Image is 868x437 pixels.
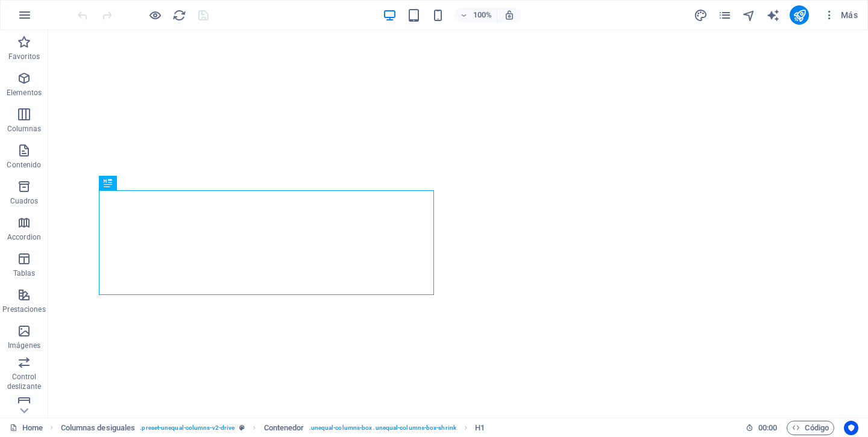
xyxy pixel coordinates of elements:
i: Diseño (Ctrl+Alt+Y) [694,8,708,22]
span: . unequal-columns-box .unequal-columns-box-shrink [309,421,456,435]
i: Este elemento es un preajuste personalizable [239,424,245,431]
button: Haz clic para salir del modo de previsualización y seguir editando [148,8,162,22]
span: . preset-unequal-columns-v2-drive [140,421,234,435]
span: Haz clic para seleccionar y doble clic para editar [264,421,304,435]
p: Tablas [13,268,36,278]
p: Cuadros [10,196,39,206]
span: : [767,423,769,432]
button: publish [790,5,809,25]
button: navigator [741,8,756,22]
h6: 100% [473,8,492,22]
span: Código [792,421,829,435]
button: Más [819,5,863,25]
i: Al redimensionar, ajustar el nivel de zoom automáticamente para ajustarse al dispositivo elegido. [504,10,515,20]
i: Navegador [742,8,756,22]
p: Favoritos [8,52,40,61]
i: Publicar [793,8,807,22]
button: pages [717,8,732,22]
p: Accordion [7,232,41,242]
p: Prestaciones [2,305,45,314]
i: Páginas (Ctrl+Alt+S) [718,8,732,22]
span: Haz clic para seleccionar y doble clic para editar [61,421,136,435]
p: Contenido [7,160,41,170]
button: Usercentrics [844,421,858,435]
p: Imágenes [8,341,40,350]
button: reload [172,8,186,22]
p: Columnas [7,124,42,134]
span: Haz clic para seleccionar y doble clic para editar [475,421,485,435]
button: Código [787,421,834,435]
i: AI Writer [766,8,780,22]
span: 00 00 [758,421,777,435]
p: Elementos [7,88,42,98]
button: text_generator [766,8,780,22]
nav: breadcrumb [61,421,485,435]
i: Volver a cargar página [172,8,186,22]
h6: Tiempo de la sesión [746,421,778,435]
button: design [693,8,708,22]
a: Haz clic para cancelar la selección y doble clic para abrir páginas [10,421,43,435]
span: Más [823,9,858,21]
button: 100% [454,8,497,22]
